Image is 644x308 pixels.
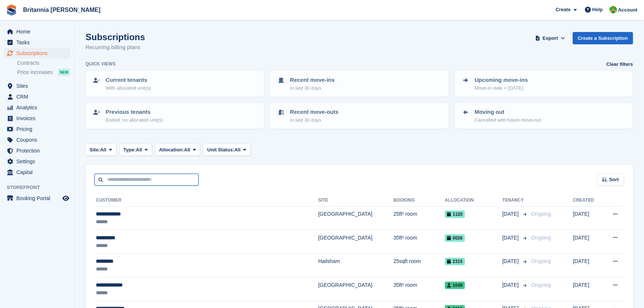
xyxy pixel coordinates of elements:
span: Home [16,26,61,37]
td: 35ft² room [393,277,445,301]
a: menu [4,81,70,91]
a: menu [4,113,70,123]
a: menu [4,193,70,203]
span: Account [618,6,637,14]
span: Protection [16,145,61,156]
td: Hailsham [318,254,393,277]
p: Recent move-outs [290,108,338,116]
a: Britannia [PERSON_NAME] [20,4,103,16]
a: Moving out Cancelled with future move-out [455,103,632,128]
span: Booking Portal [16,193,61,203]
span: Ongoing [531,258,551,264]
a: Recent move-outs In last 30 days [271,103,448,128]
a: Clear filters [606,61,633,68]
span: Invoices [16,113,61,123]
a: menu [4,167,70,177]
th: Tenancy [502,195,528,206]
span: Site: [90,146,100,154]
a: Preview store [61,194,70,203]
span: 2315 [445,258,465,265]
a: menu [4,37,70,48]
span: CRM [16,92,61,102]
span: [DATE] [502,210,520,218]
span: All [136,146,142,154]
th: Created [573,195,602,206]
span: [DATE] [502,257,520,265]
span: 0026 [445,234,465,242]
p: Current tenants [106,76,151,84]
a: Create a Subscription [573,32,633,44]
td: [GEOGRAPHIC_DATA] [318,206,393,230]
span: Ongoing [531,282,551,288]
span: 1049 [445,282,465,289]
a: Price increases NEW [17,68,70,76]
span: [DATE] [502,281,520,289]
a: Current tenants With allocated unit(s) [86,71,263,96]
th: Allocation [445,195,502,206]
td: [DATE] [573,254,602,277]
span: Coupons [16,135,61,145]
span: Export [542,35,558,42]
a: menu [4,48,70,58]
p: With allocated unit(s) [106,84,151,92]
span: Storefront [7,184,74,191]
p: Upcoming move-ins [474,76,528,84]
a: Upcoming move-ins Move-in date > [DATE] [455,71,632,96]
th: Customer [94,195,318,206]
span: Subscriptions [16,48,61,58]
span: Capital [16,167,61,177]
span: Sort [609,176,619,183]
button: Type: All [119,144,152,156]
p: Moving out [474,108,541,116]
a: Recent move-ins In last 30 days [271,71,448,96]
a: menu [4,145,70,156]
span: All [234,146,241,154]
span: Help [592,6,603,13]
span: Allocation: [159,146,184,154]
p: Move-in date > [DATE] [474,84,528,92]
a: menu [4,156,70,167]
td: [GEOGRAPHIC_DATA] [318,277,393,301]
td: 35ft² room [393,230,445,254]
p: In last 30 days [290,84,335,92]
p: Ended, no allocated unit(s) [106,116,163,124]
span: Analytics [16,102,61,113]
span: Price increases [17,69,53,76]
button: Export [534,32,567,44]
p: Cancelled with future move-out [474,116,541,124]
h6: Quick views [86,61,116,67]
img: stora-icon-8386f47178a22dfd0bd8f6a31ec36ba5ce8667c1dd55bd0f319d3a0aa187defe.svg [6,4,17,16]
a: Contracts [17,60,70,67]
span: Settings [16,156,61,167]
button: Unit Status: All [203,144,250,156]
div: NEW [58,68,70,76]
span: Type: [123,146,136,154]
p: Recurring billing plans [86,43,145,52]
button: Site: All [86,144,116,156]
span: Ongoing [531,235,551,241]
span: 1120 [445,211,465,218]
td: 25ft² room [393,206,445,230]
span: Ongoing [531,211,551,217]
button: Allocation: All [155,144,200,156]
span: Unit Status: [207,146,234,154]
p: Previous tenants [106,108,163,116]
a: menu [4,26,70,37]
p: Recent move-ins [290,76,335,84]
span: [DATE] [502,234,520,242]
a: menu [4,124,70,134]
span: Sites [16,81,61,91]
span: All [100,146,106,154]
a: menu [4,92,70,102]
td: [DATE] [573,277,602,301]
h1: Subscriptions [86,32,145,42]
td: 25sqft room [393,254,445,277]
th: Site [318,195,393,206]
span: Pricing [16,124,61,134]
td: [GEOGRAPHIC_DATA] [318,230,393,254]
img: Wendy Thorp [609,6,617,13]
a: menu [4,102,70,113]
span: Tasks [16,37,61,48]
a: Previous tenants Ended, no allocated unit(s) [86,103,263,128]
th: Booking [393,195,445,206]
